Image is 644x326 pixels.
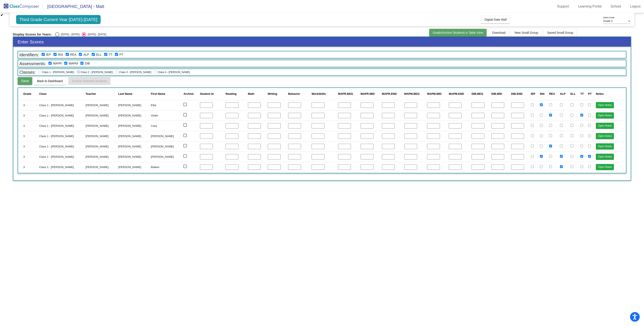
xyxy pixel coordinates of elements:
td: 3 [18,110,37,121]
span: TT [580,92,584,95]
label: Read Plan [70,52,76,57]
td: [PERSON_NAME] [117,110,150,121]
button: Open Notes [596,102,614,108]
span: Class 1 - [PERSON_NAME] [38,71,74,74]
td: Class 1 - [PERSON_NAME] [38,121,86,131]
td: 3 [18,131,37,141]
button: Back to Dashboard [34,77,66,85]
td: Class 1 - [PERSON_NAME] [38,172,86,182]
span: IEP [531,92,535,95]
div: WorkSkills [312,92,326,96]
td: [PERSON_NAME] [84,131,117,141]
label: 504 Plan [58,52,63,57]
span: ELL [570,92,576,95]
div: Student Id [200,92,223,96]
th: Notes [595,88,626,100]
h3: Enter Scores [13,37,631,47]
td: [PERSON_NAME] [117,121,150,131]
button: Digital Data Wall [481,16,510,23]
td: 3 [18,141,37,152]
span: MAPR.END [382,92,397,95]
label: Teacher Time [109,52,112,57]
button: Open Notes [596,164,614,170]
td: [PERSON_NAME] [117,162,150,172]
div: Last Name [118,92,132,96]
div: Teacher [86,92,96,96]
span: DIB.BEG [472,92,483,95]
div: Class [39,92,84,96]
a: Logout [627,3,644,10]
td: 3 [18,100,37,110]
label: Composite Scores [85,61,90,66]
span: Class 4 - [PERSON_NAME] [154,71,190,74]
div: Class [39,92,47,96]
button: Open Notes [596,112,614,119]
label: MAP Reading Percentile [53,61,61,66]
td: [PERSON_NAME] [150,152,182,162]
div: Math [248,92,254,96]
span: [GEOGRAPHIC_DATA] - Matt [43,3,104,10]
a: School [607,3,624,10]
td: [PERSON_NAME] [150,141,182,152]
td: 3 [18,172,37,182]
span: Third Grade Current Year [DATE]-[DATE] [16,15,101,24]
span: Download [492,31,506,34]
td: 3 [18,152,37,162]
td: [PERSON_NAME] [84,172,117,182]
span: MAPM.MID [427,92,441,95]
td: [PERSON_NAME] [84,162,117,172]
div: WorkSkills [312,92,335,96]
span: Archive Selected Students [72,79,107,83]
td: Class 1 - [PERSON_NAME] [38,162,86,172]
button: Open Notes [596,143,614,150]
td: [PERSON_NAME] [150,172,182,182]
label: MAP Math Percentile [69,61,78,66]
span: DIB.MID [491,92,502,95]
td: [PERSON_NAME] [84,152,117,162]
span: MAPM.END [449,92,464,95]
span: MAPM.BEG [404,92,420,95]
div: Teacher [86,92,116,96]
button: Saved Small Group [544,29,577,37]
div: Reading [226,92,237,96]
div: First Name [151,92,165,96]
td: Blaken [150,162,182,172]
button: Save [18,77,32,85]
span: New Small Group [515,31,538,34]
a: Support [554,3,573,10]
td: 3 [18,121,37,131]
td: [PERSON_NAME] [150,131,182,141]
span: Display Scores for Years: [13,32,52,36]
td: Class 1 - [PERSON_NAME] [38,100,86,110]
span: Class 2 - [PERSON_NAME] [77,71,113,74]
span: MAPR.BEG [338,92,353,95]
button: New Small Group [511,29,542,37]
td: Class 1 - [PERSON_NAME] [38,131,86,141]
span: PT [588,92,592,95]
span: Digital Data Wall [484,18,507,21]
span: Save [21,79,29,83]
span: Back to Dashboard [37,79,63,83]
div: Behavior [288,92,300,96]
th: Grade [18,88,37,100]
td: [PERSON_NAME] [117,100,150,110]
div: Student Id [200,92,214,96]
span: DIB.END [511,92,523,95]
div: Reading [226,92,245,96]
td: [PERSON_NAME] [117,141,150,152]
span: MAPR.MID [361,92,375,95]
label: English Language Learner [96,52,101,57]
div: First Name [151,92,181,96]
label: Parent Time [119,52,123,57]
span: Grade/Archive Students in Table View [433,31,483,34]
span: Saved Small Group [547,31,573,34]
td: [PERSON_NAME] [117,152,150,162]
td: Ellia [150,100,182,110]
td: Class 1 - [PERSON_NAME] [38,110,86,121]
td: [PERSON_NAME] [117,131,150,141]
div: [DATE] - [DATE] [86,32,106,36]
td: 3 [18,162,37,172]
td: [PERSON_NAME] [84,141,117,152]
button: Open Notes [596,123,614,129]
span: Identifiers: [18,52,40,58]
